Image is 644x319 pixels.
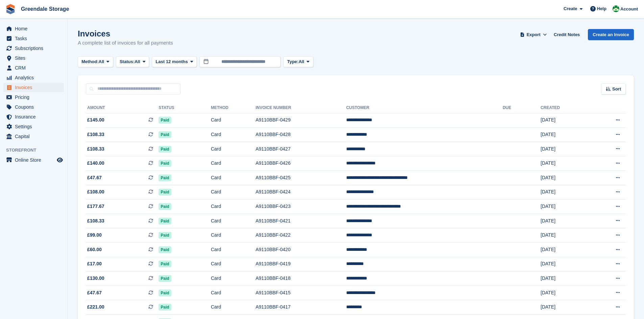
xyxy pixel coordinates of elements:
td: A9110BBF-0422 [256,228,346,243]
td: Card [211,257,256,271]
span: All [135,58,140,65]
td: A9110BBF-0417 [256,300,346,315]
a: menu [3,63,64,73]
span: Paid [159,146,171,153]
td: [DATE] [541,113,590,128]
span: Paid [159,203,171,210]
span: Pricing [15,92,55,102]
a: menu [3,83,64,92]
span: Paid [159,290,171,296]
span: Paid [159,117,171,124]
td: A9110BBF-0428 [256,128,346,142]
span: Analytics [15,73,55,82]
td: Card [211,128,256,142]
td: [DATE] [541,128,590,142]
span: All [299,58,304,65]
span: Paid [159,131,171,138]
h1: Invoices [78,29,173,38]
span: Account [620,6,638,12]
button: Status: All [116,56,149,68]
span: Online Store [15,155,55,165]
td: A9110BBF-0419 [256,257,346,271]
span: £108.33 [87,131,104,138]
span: £60.00 [87,246,102,253]
span: £140.00 [87,160,104,167]
a: menu [3,44,64,53]
td: A9110BBF-0429 [256,113,346,128]
a: menu [3,122,64,131]
td: [DATE] [541,142,590,156]
a: menu [3,112,64,122]
span: Paid [159,189,171,195]
td: [DATE] [541,171,590,185]
td: Card [211,200,256,214]
td: [DATE] [541,200,590,214]
td: [DATE] [541,243,590,257]
span: Create [564,5,577,12]
td: [DATE] [541,185,590,200]
a: Preview store [56,156,64,164]
span: Type: [287,58,299,65]
button: Export [519,29,548,40]
td: [DATE] [541,214,590,228]
td: Card [211,286,256,300]
th: Due [503,103,541,113]
th: Invoice Number [256,103,346,113]
span: £130.00 [87,275,104,282]
td: [DATE] [541,156,590,171]
span: Paid [159,246,171,253]
button: Method: All [78,56,113,68]
button: Type: All [283,56,313,68]
span: £145.00 [87,116,104,124]
td: Card [211,156,256,171]
td: A9110BBF-0421 [256,214,346,228]
span: Help [597,5,606,12]
td: A9110BBF-0426 [256,156,346,171]
td: A9110BBF-0415 [256,286,346,300]
td: A9110BBF-0424 [256,185,346,200]
span: Subscriptions [15,44,55,53]
p: A complete list of invoices for all payments [78,39,173,47]
span: £108.33 [87,217,104,224]
span: Last 12 months [156,58,188,65]
td: [DATE] [541,257,590,271]
span: Tasks [15,34,55,43]
span: Paid [159,218,171,224]
span: Invoices [15,83,55,92]
span: Insurance [15,112,55,122]
td: Card [211,214,256,228]
td: Card [211,171,256,185]
span: Paid [159,175,171,181]
a: menu [3,53,64,63]
td: [DATE] [541,286,590,300]
th: Customer [346,103,503,113]
span: £47.67 [87,174,102,181]
a: Create an Invoice [588,29,634,40]
td: Card [211,271,256,286]
td: Card [211,243,256,257]
span: £47.67 [87,289,102,296]
span: £17.00 [87,260,102,267]
a: menu [3,132,64,141]
span: CRM [15,63,55,73]
td: A9110BBF-0423 [256,200,346,214]
span: All [99,58,104,65]
a: menu [3,102,64,112]
span: Paid [159,261,171,267]
span: Method: [81,58,99,65]
a: menu [3,155,64,165]
td: Card [211,142,256,156]
th: Method [211,103,256,113]
span: Paid [159,304,171,311]
span: Paid [159,232,171,239]
td: Card [211,113,256,128]
span: £108.33 [87,145,104,153]
a: menu [3,73,64,82]
span: Paid [159,160,171,167]
span: Storefront [6,147,67,154]
span: Capital [15,132,55,141]
th: Amount [86,103,159,113]
span: Coupons [15,102,55,112]
td: [DATE] [541,228,590,243]
span: £99.00 [87,232,102,239]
